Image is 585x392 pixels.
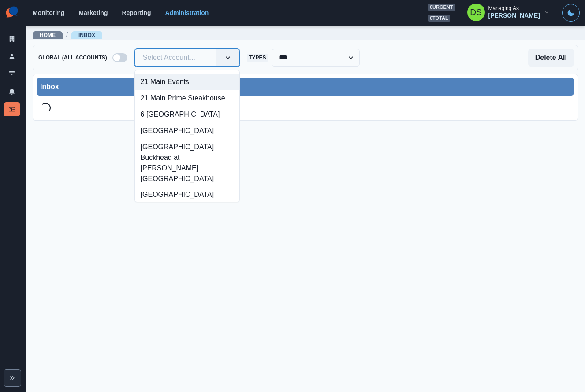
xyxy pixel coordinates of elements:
div: 21 Main Events [135,74,239,90]
a: Inbox [78,32,95,38]
div: [GEOGRAPHIC_DATA] [135,187,239,203]
div: 6 [GEOGRAPHIC_DATA] [135,107,239,123]
a: Reporting [122,9,151,16]
div: Managing As [488,5,519,11]
span: / [66,30,68,40]
span: Global (All Accounts) [37,54,109,62]
span: 0 urgent [428,4,455,11]
div: [GEOGRAPHIC_DATA] Buckhead at [PERSON_NAME][GEOGRAPHIC_DATA] [135,139,239,187]
a: Draft Posts [4,67,20,81]
span: 0 total [428,15,450,22]
button: Delete All [528,49,574,67]
button: Toggle Mode [562,4,580,22]
div: [PERSON_NAME] [488,12,540,19]
a: Inbox [4,102,20,116]
a: Administration [165,9,209,16]
div: [GEOGRAPHIC_DATA] [135,122,239,139]
a: Users [4,49,20,63]
a: Monitoring [33,9,64,16]
div: Inbox [40,81,570,92]
a: Home [40,32,56,38]
a: Marketing [78,9,108,16]
a: Notifications [4,85,20,99]
span: Types [247,54,268,62]
div: Dakota Saunders [470,2,482,23]
button: Managing As[PERSON_NAME] [460,4,557,21]
button: Expand [4,369,21,387]
div: 21 Main Prime Steakhouse [135,90,239,107]
nav: breadcrumb [33,30,102,40]
a: Clients [4,32,20,46]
